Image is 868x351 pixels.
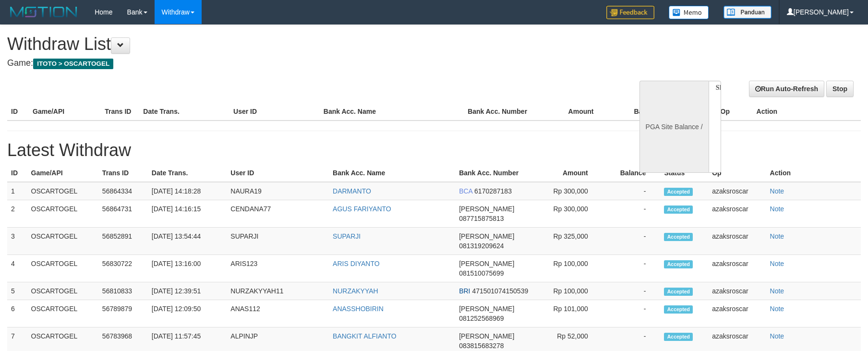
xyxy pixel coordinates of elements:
td: 4 [7,255,27,282]
span: 081252568969 [459,315,504,322]
h1: Latest Withdraw [7,141,861,160]
a: Note [770,187,784,195]
td: Rp 100,000 [539,255,603,282]
a: Note [770,232,784,240]
th: Balance [608,103,674,121]
a: ANASSHOBIRIN [333,305,384,313]
div: PGA Site Balance / [639,81,709,173]
span: 081510075699 [459,269,504,277]
td: Rp 100,000 [539,282,603,300]
td: 56864731 [98,200,148,228]
td: Rp 101,000 [539,300,603,327]
th: Op [708,164,766,182]
td: - [603,255,661,282]
th: Trans ID [101,103,139,121]
td: - [603,300,661,327]
span: ITOTO > OSCARTOGEL [33,59,113,69]
th: Bank Acc. Number [464,103,536,121]
td: azaksroscar [708,182,766,200]
td: OSCARTOGEL [27,255,98,282]
a: AGUS FARIYANTO [333,205,391,213]
span: Accepted [664,260,693,268]
th: User ID [227,164,329,182]
td: ANAS112 [227,300,329,327]
span: 6170287183 [474,187,512,195]
th: Amount [539,164,603,182]
img: Feedback.jpg [606,6,654,19]
td: Rp 300,000 [539,182,603,200]
th: User ID [229,103,320,121]
td: [DATE] 13:54:44 [148,228,227,255]
td: [DATE] 14:16:15 [148,200,227,228]
a: NURZAKYYAH [333,287,378,295]
td: SUPARJI [227,228,329,255]
span: Accepted [664,233,693,241]
a: Run Auto-Refresh [749,81,824,97]
td: 56864334 [98,182,148,200]
td: 5 [7,282,27,300]
td: [DATE] 12:09:50 [148,300,227,327]
a: Note [770,305,784,313]
th: ID [7,164,27,182]
img: Button%20Memo.svg [669,6,709,19]
td: OSCARTOGEL [27,200,98,228]
td: OSCARTOGEL [27,282,98,300]
td: - [603,228,661,255]
a: Note [770,332,784,340]
td: 56830722 [98,255,148,282]
td: 56852891 [98,228,148,255]
th: Amount [536,103,608,121]
th: Action [753,103,861,121]
td: OSCARTOGEL [27,228,98,255]
td: 1 [7,182,27,200]
th: Status [660,164,708,182]
span: 087715875813 [459,215,504,222]
span: [PERSON_NAME] [459,332,514,340]
span: Accepted [664,333,693,341]
td: OSCARTOGEL [27,300,98,327]
span: Accepted [664,188,693,196]
span: Accepted [664,305,693,314]
td: azaksroscar [708,228,766,255]
a: Note [770,260,784,267]
td: - [603,282,661,300]
th: Bank Acc. Name [320,103,464,121]
td: azaksroscar [708,282,766,300]
img: MOTION_logo.png [7,5,80,19]
td: CENDANA77 [227,200,329,228]
td: [DATE] 14:18:28 [148,182,227,200]
th: Game/API [27,164,98,182]
span: Accepted [664,288,693,296]
td: 6 [7,300,27,327]
td: azaksroscar [708,300,766,327]
th: Balance [603,164,661,182]
td: Rp 300,000 [539,200,603,228]
td: 2 [7,200,27,228]
td: azaksroscar [708,200,766,228]
th: Date Trans. [139,103,229,121]
td: 56789879 [98,300,148,327]
th: ID [7,103,29,121]
a: DARMANTO [333,187,371,195]
span: 081319209624 [459,242,504,250]
th: Game/API [29,103,101,121]
td: 56810833 [98,282,148,300]
a: SUPARJI [333,232,361,240]
td: Rp 325,000 [539,228,603,255]
td: NURZAKYYAH11 [227,282,329,300]
span: 083815683278 [459,342,504,350]
td: [DATE] 12:39:51 [148,282,227,300]
td: 3 [7,228,27,255]
span: [PERSON_NAME] [459,305,514,313]
a: Note [770,287,784,295]
td: NAURA19 [227,182,329,200]
th: Bank Acc. Number [455,164,539,182]
span: BRI [459,287,470,295]
td: [DATE] 13:16:00 [148,255,227,282]
th: Action [766,164,861,182]
th: Trans ID [98,164,148,182]
img: panduan.png [723,6,772,19]
td: ARIS123 [227,255,329,282]
span: [PERSON_NAME] [459,260,514,267]
th: Bank Acc. Name [329,164,455,182]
